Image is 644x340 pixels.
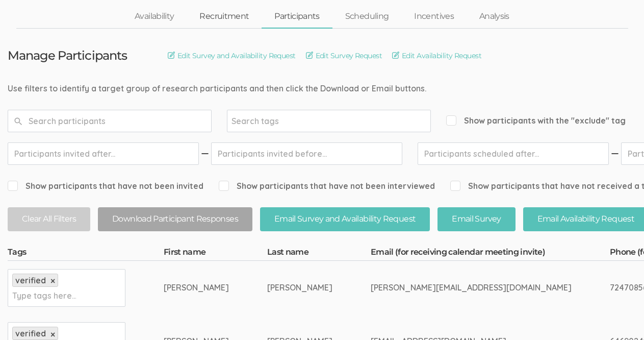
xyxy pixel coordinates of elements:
th: First name [164,247,267,261]
a: Analysis [467,6,522,28]
a: Participants [262,6,332,28]
h3: Manage Participants [8,49,127,62]
input: Search participants [8,110,212,132]
a: Incentives [401,6,467,28]
span: Show participants that have not been interviewed [219,180,435,192]
input: Participants scheduled after... [418,142,609,165]
a: Edit Survey Request [306,50,382,61]
a: Edit Survey and Availability Request [168,50,296,61]
a: Recruitment [187,6,262,28]
button: Clear All Filters [8,207,90,231]
span: Show participants with the "exclude" tag [446,115,626,127]
img: dash.svg [610,142,620,165]
a: Scheduling [332,6,402,28]
input: Type tags here... [12,289,76,302]
input: Search tags [231,114,295,128]
span: verified [15,328,46,338]
span: verified [15,275,46,285]
th: Last name [267,247,371,261]
input: Participants invited before... [211,142,402,165]
th: Tags [8,247,164,261]
a: Edit Availability Request [392,50,481,61]
input: Participants invited after... [8,142,199,165]
img: dash.svg [200,142,210,165]
span: Show participants that have not been invited [8,180,203,192]
button: Email Survey [437,207,515,231]
th: Email (for receiving calendar meeting invite) [371,247,610,261]
div: [PERSON_NAME] [267,282,332,294]
div: [PERSON_NAME] [164,282,229,294]
iframe: Chat Widget [593,291,644,340]
div: [PERSON_NAME][EMAIL_ADDRESS][DOMAIN_NAME] [371,282,572,294]
button: Download Participant Responses [98,207,252,231]
a: Availability [122,6,187,28]
a: × [50,330,55,339]
button: Email Survey and Availability Request [260,207,430,231]
a: × [50,277,55,285]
